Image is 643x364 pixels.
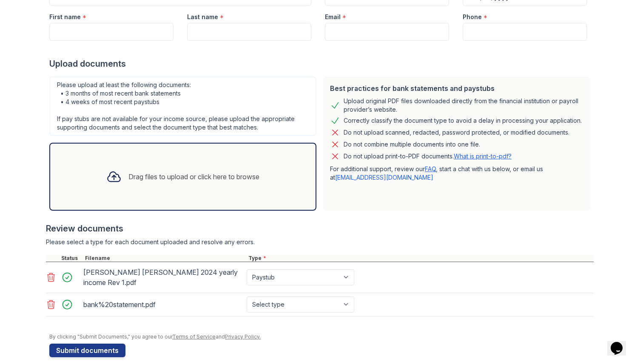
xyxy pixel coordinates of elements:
div: [PERSON_NAME] [PERSON_NAME] 2024 yearly income Rev 1.pdf [83,265,243,289]
a: [EMAIL_ADDRESS][DOMAIN_NAME] [335,174,433,181]
label: Last name [187,13,218,21]
div: Filename [83,255,247,262]
div: Type [247,255,594,262]
iframe: chat widget [607,330,634,356]
div: Please upload at least the following documents: • 3 months of most recent bank statements • 4 wee... [49,76,316,136]
div: Do not combine multiple documents into one file. [344,139,480,150]
a: FAQ [425,165,436,172]
a: What is print-to-pdf? [454,152,512,160]
div: Status [60,255,83,262]
p: For additional support, review our , start a chat with us below, or email us at [330,165,583,182]
label: First name [49,13,81,21]
div: Best practices for bank statements and paystubs [330,83,583,93]
label: Phone [463,13,482,21]
label: Email [325,13,341,21]
div: bank%20statement.pdf [83,298,243,311]
a: Terms of Service [172,333,216,340]
div: Correctly classify the document type to avoid a delay in processing your application. [344,116,582,126]
div: Review documents [46,223,594,234]
div: By clicking "Submit Documents," you agree to our and [49,333,594,340]
div: Upload documents [49,58,594,70]
div: Drag files to upload or click here to browse [128,172,259,182]
p: Do not upload print-to-PDF documents. [344,152,512,161]
div: Please select a type for each document uploaded and resolve any errors. [46,238,594,246]
button: Submit documents [49,344,125,357]
div: Upload original PDF files downloaded directly from the financial institution or payroll provider’... [344,97,583,114]
a: Privacy Policy. [225,333,261,340]
div: Do not upload scanned, redacted, password protected, or modified documents. [344,127,569,138]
